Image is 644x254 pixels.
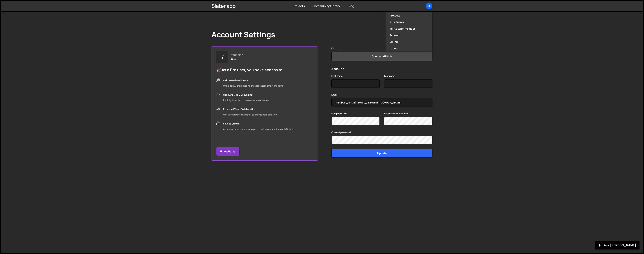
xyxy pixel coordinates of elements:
[384,112,409,115] label: Password confirmation
[384,74,395,78] label: Last name
[293,4,305,8] a: Projects
[231,53,243,56] div: Your plan
[223,107,277,112] div: Expanded Team Collaboration:
[216,68,294,72] h5: 🎉 As a Pro user, you have access to:
[331,130,351,134] label: Current password
[386,19,432,25] a: Your Teams
[331,93,337,97] label: Email
[223,127,294,131] div: Access greater code sharing and tracking capabilities with Github.
[426,3,432,9] a: De
[312,4,340,8] a: Community Library
[595,241,640,250] button: Ask [PERSON_NAME]
[212,30,275,39] h1: Account Settings
[386,38,432,45] a: Billing
[386,32,432,38] a: Account
[331,74,343,78] label: First name
[331,149,432,158] input: Update
[223,93,270,97] div: Code Analysis & Debugging:
[331,112,347,115] label: New password
[223,98,270,103] div: Rapidly detect and resolve issues with ease.
[331,52,432,61] button: Connect Github
[331,67,432,71] h2: Account
[386,12,432,19] a: Projects
[386,25,432,32] a: Invite team member
[223,84,284,88] div: Unlimited AI prompts and chat for faster, smarter coding.
[223,121,294,126] div: Save to Github:
[231,58,236,61] div: Pro
[223,78,284,83] div: AI-Powered Assistance:
[386,45,432,52] button: Logout
[331,46,432,50] h2: Github
[348,4,354,8] a: Blog
[216,147,239,156] a: Billing Portal
[223,112,277,117] div: Work with larger teams for seamless collaboration.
